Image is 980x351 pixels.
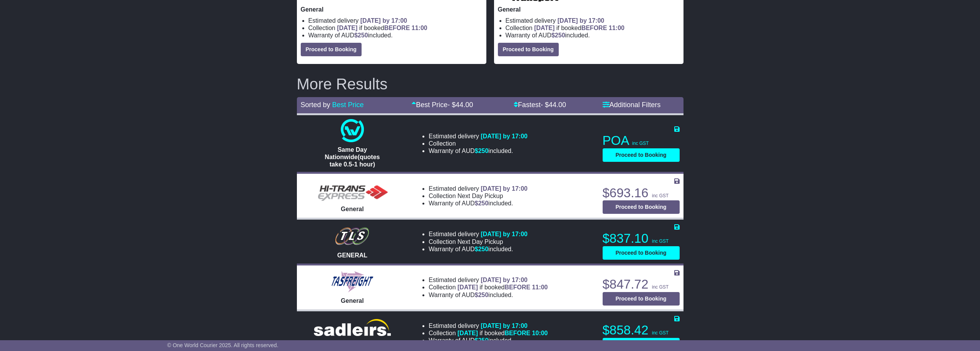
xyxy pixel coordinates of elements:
span: inc GST [652,238,668,244]
li: Estimated delivery [429,322,548,329]
span: $ [475,337,489,344]
p: $837.10 [603,231,680,246]
button: Proceed to Booking [498,43,559,56]
span: $ [475,246,489,252]
li: Warranty of AUD included. [429,245,528,253]
span: 11:00 [609,25,625,31]
span: GENERAL [337,252,367,259]
span: Same Day Nationwide(quotes take 0.5-1 hour) [325,146,380,168]
span: [DATE] [534,25,554,31]
li: Estimated delivery [429,230,528,238]
span: [DATE] by 17:00 [360,17,407,24]
li: Collection [429,192,528,200]
p: General [498,6,680,13]
span: 11:00 [412,25,427,31]
span: [DATE] [457,330,478,336]
span: [DATE] by 17:00 [481,133,528,139]
span: $ [475,148,489,154]
span: inc GST [652,284,668,290]
span: [DATE] by 17:00 [481,231,528,237]
span: inc GST [652,330,668,336]
span: BEFORE [581,25,607,31]
span: © One World Courier 2025. All rights reserved. [167,342,278,348]
span: $ [475,200,489,207]
span: [DATE] [457,284,478,291]
li: Estimated delivery [506,17,680,24]
p: $847.72 [603,277,680,292]
button: Proceed to Booking [301,43,362,56]
img: One World Courier: Same Day Nationwide(quotes take 0.5-1 hour) [341,119,364,142]
span: $ [354,32,368,39]
li: Estimated delivery [429,276,548,284]
span: Next Day Pickup [457,238,503,245]
span: 10:00 [532,330,548,336]
span: 250 [478,337,489,344]
span: 250 [555,32,565,39]
span: 44.00 [456,101,473,109]
button: Proceed to Booking [603,246,680,260]
button: Proceed to Booking [603,292,680,306]
li: Collection [506,24,680,32]
p: $858.42 [603,322,680,338]
li: Warranty of AUD included. [429,200,528,207]
button: Proceed to Booking [603,200,680,214]
a: Additional Filters [603,101,661,109]
span: BEFORE [504,284,530,291]
li: Estimated delivery [429,133,528,140]
li: Collection [429,140,528,147]
h2: More Results [297,76,683,92]
li: Estimated delivery [308,17,482,24]
span: [DATE] by 17:00 [481,277,528,283]
span: 44.00 [549,101,566,109]
span: - $ [541,101,566,109]
span: if booked [534,25,624,31]
span: $ [551,32,565,39]
li: Warranty of AUD included. [429,337,548,344]
a: Best Price [332,101,364,109]
span: [DATE] by 17:00 [481,185,528,192]
span: if booked [457,330,548,336]
li: Warranty of AUD included. [429,147,528,155]
span: if booked [337,25,427,31]
li: Collection [308,24,482,32]
li: Collection [429,238,528,245]
span: - $ [447,101,473,109]
span: 250 [478,292,489,298]
span: General [341,297,364,304]
span: inc GST [652,193,668,198]
img: Sadleirs Logistics: General [314,319,391,336]
span: if booked [457,284,548,291]
span: [DATE] by 17:00 [558,17,605,24]
li: Collection [429,329,548,337]
span: 250 [478,200,489,207]
span: [DATE] by 17:00 [481,322,528,329]
li: Warranty of AUD included. [429,291,548,299]
img: Tasfreight: General [330,270,374,293]
span: inc GST [632,141,649,146]
img: Total Logistic Solutions: GENERAL [325,225,380,248]
span: [DATE] [337,25,357,31]
li: Warranty of AUD included. [308,32,482,39]
span: 250 [478,246,489,252]
span: $ [475,292,489,298]
a: Best Price- $44.00 [412,101,473,109]
p: $693.16 [603,185,680,201]
li: Warranty of AUD included. [506,32,680,39]
span: 250 [358,32,368,39]
span: BEFORE [504,330,530,336]
li: Estimated delivery [429,185,528,192]
p: General [301,6,482,13]
span: General [341,206,364,212]
span: Sorted by [301,101,330,109]
a: Fastest- $44.00 [514,101,566,109]
span: 11:00 [532,284,548,291]
p: POA [603,133,680,148]
button: Proceed to Booking [603,148,680,162]
span: BEFORE [384,25,410,31]
span: 250 [478,148,489,154]
li: Collection [429,284,548,291]
img: HiTrans (Machship): General [314,179,391,202]
span: Next Day Pickup [457,193,503,199]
